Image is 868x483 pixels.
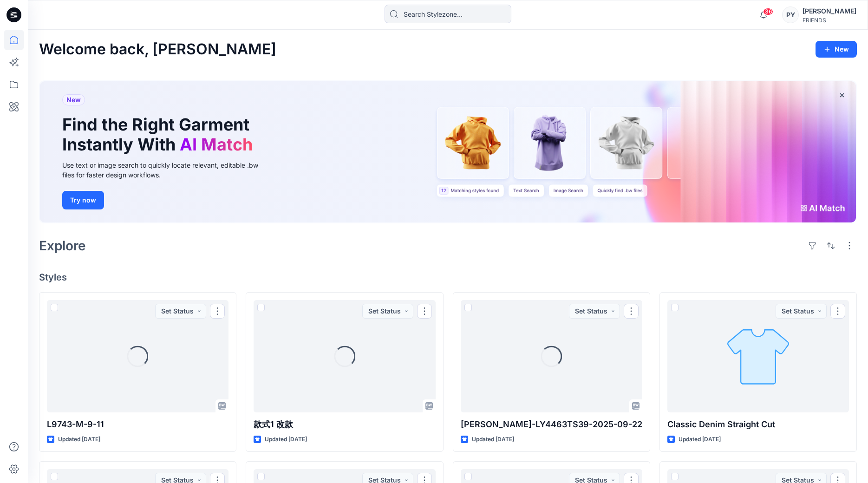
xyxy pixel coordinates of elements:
span: AI Match [180,134,253,155]
div: [PERSON_NAME] [803,6,856,17]
h2: Explore [39,238,86,253]
p: 款式1 改款 [254,418,435,431]
a: Classic Denim Straight Cut [667,300,849,412]
div: PY [782,7,799,23]
p: Updated [DATE] [472,435,514,444]
div: Use text or image search to quickly locate relevant, editable .bw files for faster design workflows. [62,160,271,180]
span: 36 [763,8,773,15]
p: Updated [DATE] [58,435,100,444]
p: Classic Denim Straight Cut [667,418,849,431]
input: Search Stylezone… [385,5,511,23]
p: Updated [DATE] [679,435,721,444]
h4: Styles [39,272,857,283]
p: L9743-M-9-11 [47,418,228,431]
span: New [66,94,81,105]
button: Try now [62,191,104,209]
button: New [816,41,857,58]
p: [PERSON_NAME]-LY4463TS39-2025-09-22 [461,418,642,431]
h1: Find the Right Garment Instantly With [62,115,257,155]
h2: Welcome back, [PERSON_NAME] [39,41,276,58]
div: FRIENDS [803,17,856,24]
p: Updated [DATE] [265,435,307,444]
